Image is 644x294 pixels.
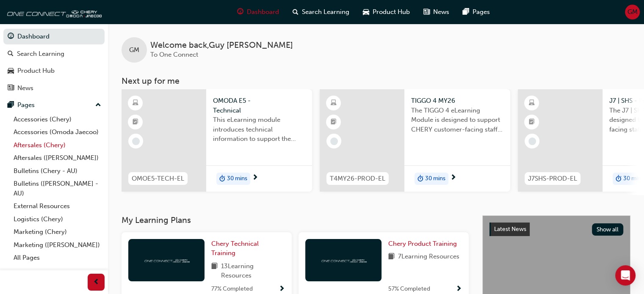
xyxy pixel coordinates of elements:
a: Aftersales (Chery) [10,139,105,152]
a: Aftersales ([PERSON_NAME]) [10,151,105,165]
span: booktick-icon [133,117,138,128]
a: News [3,80,105,96]
span: News [433,7,449,17]
span: next-icon [252,174,258,182]
button: DashboardSearch LearningProduct HubNews [3,27,105,97]
span: search-icon [293,7,299,17]
span: Search Learning [302,7,349,17]
a: Search Learning [3,46,105,62]
span: news-icon [8,85,14,92]
span: learningResourceType_ELEARNING-icon [331,98,337,109]
span: Chery Technical Training [211,240,259,257]
a: Accessories (Chery) [10,113,105,126]
span: Show Progress [456,286,462,293]
span: guage-icon [8,33,14,41]
a: Marketing ([PERSON_NAME]) [10,239,105,252]
span: learningResourceType_ELEARNING-icon [529,98,535,109]
span: GM [627,7,638,17]
h3: Next up for me [108,76,644,86]
a: Bulletins ([PERSON_NAME] - AU) [10,177,105,200]
span: up-icon [95,100,101,111]
a: OMOE5-TECH-ELOMODA E5 - TechnicalThis eLearning module introduces technical information to suppor... [122,89,312,192]
span: Chery Product Training [388,240,457,247]
span: prev-icon [93,277,100,288]
span: T4MY26-PROD-EL [330,174,385,184]
span: booktick-icon [331,117,337,128]
span: car-icon [363,7,369,17]
a: pages-iconPages [456,3,497,21]
span: duration-icon [417,173,423,184]
a: news-iconNews [417,3,456,21]
span: Latest News [494,225,526,233]
span: 13 Learning Resources [221,261,285,280]
button: Pages [3,97,105,113]
a: Accessories (Omoda Jaecoo) [10,126,105,139]
div: Search Learning [17,49,64,59]
span: car-icon [8,67,14,75]
span: Dashboard [247,7,279,17]
span: 30 mins [623,174,644,184]
a: T4MY26-PROD-ELTIGGO 4 MY26The TIGGO 4 eLearning Module is designed to support CHERY customer-faci... [320,89,510,192]
span: duration-icon [616,173,622,184]
a: Bulletins (Chery - AU) [10,165,105,178]
img: oneconnect [320,256,367,264]
div: Product Hub [17,66,55,76]
div: Pages [17,100,35,110]
div: Open Intercom Messenger [615,265,636,286]
span: next-icon [450,174,456,182]
span: 30 mins [227,174,247,184]
span: news-icon [423,7,430,17]
span: Product Hub [373,7,410,17]
span: duration-icon [219,173,225,184]
a: External Resources [10,200,105,213]
a: car-iconProduct Hub [356,3,417,21]
span: search-icon [8,50,14,58]
div: News [17,83,33,93]
span: guage-icon [237,7,243,17]
span: pages-icon [8,102,14,109]
span: TIGGO 4 MY26 [411,96,503,106]
span: The TIGGO 4 eLearning Module is designed to support CHERY customer-facing staff with the product ... [411,106,503,135]
a: Logistics (Chery) [10,213,105,226]
span: learningResourceType_ELEARNING-icon [133,98,138,109]
a: Chery Product Training [388,239,460,249]
span: 7 Learning Resources [398,252,459,262]
a: Latest NewsShow all [489,223,623,236]
a: search-iconSearch Learning [286,3,356,21]
img: oneconnect [143,256,190,264]
span: OMODA E5 - Technical [213,96,305,115]
h3: My Learning Plans [122,215,469,225]
a: guage-iconDashboard [230,3,286,21]
a: All Pages [10,251,105,264]
span: 77 % Completed [211,284,253,294]
img: oneconnect [4,3,102,20]
span: Show Progress [279,286,285,293]
span: J7SHS-PROD-EL [528,174,577,184]
span: GM [129,45,139,55]
span: learningRecordVerb_NONE-icon [132,137,140,145]
span: pages-icon [463,7,469,17]
button: GM [625,5,640,19]
span: 57 % Completed [388,284,430,294]
a: Dashboard [3,29,105,44]
button: Show all [592,223,624,236]
span: OMOE5-TECH-EL [132,174,184,184]
span: book-icon [211,261,218,280]
a: Product Hub [3,63,105,79]
span: booktick-icon [529,117,535,128]
a: Marketing (Chery) [10,225,105,239]
span: This eLearning module introduces technical information to support the entry-level knowledge requi... [213,115,305,144]
span: To One Connect [150,51,198,58]
span: Welcome back , Guy [PERSON_NAME] [150,41,293,50]
span: Pages [473,7,490,17]
span: learningRecordVerb_NONE-icon [330,137,338,145]
a: Chery Technical Training [211,239,285,258]
span: learningRecordVerb_NONE-icon [528,137,536,145]
span: book-icon [388,252,395,262]
span: 30 mins [425,174,445,184]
